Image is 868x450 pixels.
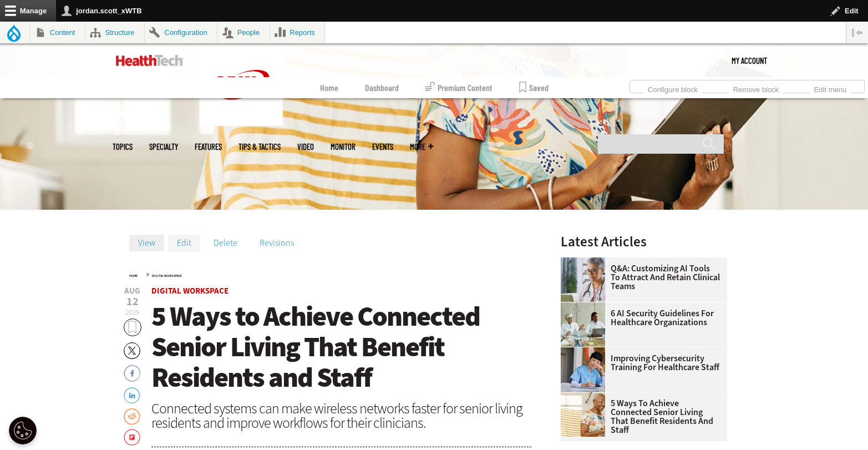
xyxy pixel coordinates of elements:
a: Edit [168,235,200,251]
span: Aug [124,287,141,295]
div: Cookie Settings [9,417,37,444]
button: Open Preferences [9,417,37,444]
a: Structure [85,22,144,43]
a: Doctors meeting in the office [561,302,611,311]
a: Edit menu [810,82,851,94]
a: Dashboard [365,77,399,98]
a: Networking Solutions for Senior Living [561,392,611,401]
a: MonITor [331,143,356,151]
a: Digital Workspace [152,274,182,278]
a: Configuration [145,22,217,43]
a: Home [320,77,338,98]
img: nurse studying on computer [561,347,605,392]
span: 12 [124,296,141,307]
a: nurse studying on computer [561,347,611,356]
a: Q&A: Customizing AI Tools To Attract and Retain Clinical Teams [561,264,720,291]
div: » [129,270,532,279]
span: More [410,143,433,151]
a: Configure block [643,82,702,94]
a: Tips & Tactics [238,143,281,151]
a: Digital Workspace [151,285,229,296]
a: Video [297,143,314,151]
a: Remove block [729,82,783,94]
img: doctor on laptop [561,257,605,302]
img: Home [200,44,283,126]
a: People [217,22,270,43]
a: Features [195,143,222,151]
a: Revisions [251,235,303,251]
div: User menu [732,44,767,77]
h3: Latest Articles [561,235,727,249]
img: Networking Solutions for Senior Living [561,392,605,437]
a: Premium Content [425,77,493,98]
a: 6 AI Security Guidelines for Healthcare Organizations [561,309,720,327]
a: doctor on laptop [561,257,611,266]
a: Delete [205,235,246,251]
a: Content [30,22,85,43]
a: 5 Ways to Achieve Connected Senior Living That Benefit Residents and Staff [561,399,720,434]
a: View [129,235,164,251]
button: Vertical orientation [846,22,868,43]
img: Home [116,55,183,66]
a: CDW [200,117,283,129]
span: Topics [113,143,133,151]
a: Improving Cybersecurity Training for Healthcare Staff [561,354,720,372]
a: Saved [519,77,549,98]
a: Events [372,143,393,151]
div: Connected systems can make wireless networks faster for senior living residents and improve workf... [151,401,532,430]
img: Doctors meeting in the office [561,302,605,347]
span: Specialty [149,143,178,151]
span: 2025 [126,308,139,317]
a: Reports [270,22,325,43]
a: My Account [732,44,767,77]
a: Home [129,274,138,278]
span: 5 Ways to Achieve Connected Senior Living That Benefit Residents and Staff [151,298,480,396]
